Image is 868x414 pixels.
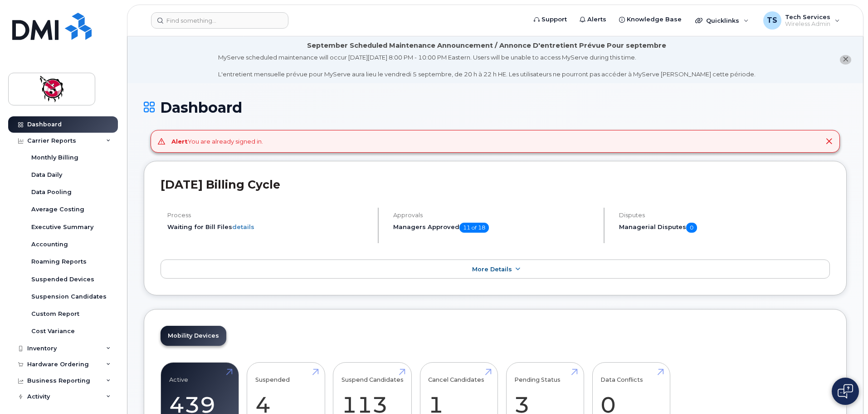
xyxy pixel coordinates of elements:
[232,223,254,230] a: details
[171,137,263,146] div: You are already signed in.
[459,223,489,233] span: 11 of 18
[171,138,188,145] strong: Alert
[472,266,512,273] span: More Details
[393,223,596,233] h5: Managers Approved
[840,55,851,65] button: close notification
[838,384,853,399] img: Open chat
[619,223,830,233] h5: Managerial Disputes
[619,212,830,219] h4: Disputes
[167,212,370,219] h4: Process
[218,53,756,79] div: MyServe scheduled maintenance will occur [DATE][DATE] 8:00 PM - 10:00 PM Eastern. Users will be u...
[144,100,847,115] h1: Dashboard
[167,223,370,231] li: Waiting for Bill Files
[393,212,596,219] h4: Approvals
[686,223,697,233] span: 0
[161,326,226,346] a: Mobility Devices
[161,178,830,191] h2: [DATE] Billing Cycle
[307,41,666,50] div: September Scheduled Maintenance Announcement / Annonce D'entretient Prévue Pour septembre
